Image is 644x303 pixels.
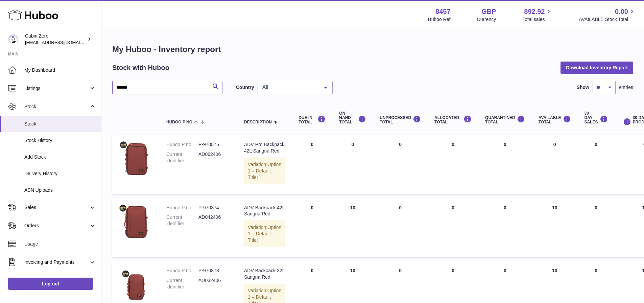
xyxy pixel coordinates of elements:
[428,135,478,194] td: 0
[578,198,615,257] td: 0
[166,151,198,164] dt: Current identifier
[248,225,281,243] span: Option 1 = Default Title;
[373,135,428,194] td: 0
[166,267,198,274] dt: Huboo P no
[434,115,472,124] div: ALLOCATED Total
[615,7,628,16] span: 0.00
[166,277,198,290] dt: Current identifier
[166,205,198,211] dt: Huboo P no
[560,62,633,74] button: Download Inventory Report
[244,205,285,217] div: ADV Backpack 42L Sangria Red
[112,44,633,55] h1: My Huboo - Inventory report
[522,7,552,23] a: 892.92 Total sales
[24,67,96,73] span: My Dashboard
[435,7,451,16] strong: 8457
[24,103,89,110] span: Stock
[524,7,545,16] span: 892.92
[198,141,231,148] dd: P-970875
[244,267,285,280] div: ADV Backpack 32L Sangria Red
[25,33,86,46] div: Cabin Zero
[504,142,506,147] span: 0
[292,135,332,194] td: 0
[619,84,633,91] span: entries
[198,267,231,274] dd: P-970873
[428,198,478,257] td: 0
[166,214,198,227] dt: Current identifier
[24,137,96,144] span: Stock History
[166,120,192,124] span: Huboo P no
[198,151,231,164] dd: AD062406
[299,115,326,124] div: DUE IN TOTAL
[24,85,89,92] span: Listings
[8,278,93,290] a: Log out
[24,223,89,229] span: Orders
[504,268,506,273] span: 0
[244,120,272,124] span: Description
[8,34,18,44] img: internalAdmin-8457@internal.huboo.com
[24,154,96,160] span: Add Stock
[24,187,96,193] span: ASN Uploads
[248,162,281,180] span: Option 1 = Default Title;
[198,277,231,290] dd: AD032406
[25,40,99,45] span: [EMAIL_ADDRESS][DOMAIN_NAME]
[119,267,153,301] img: product image
[24,121,96,127] span: Stock
[477,16,496,23] div: Currency
[112,63,169,72] h2: Stock with Huboo
[532,198,578,257] td: 10
[24,170,96,177] span: Delivery History
[428,16,451,23] div: Huboo Ref
[119,205,153,238] img: product image
[244,220,285,247] div: Variation:
[339,111,366,125] div: ON HAND Total
[577,84,589,91] label: Show
[539,115,571,124] div: AVAILABLE Total
[504,205,506,210] span: 0
[119,141,153,175] img: product image
[579,7,636,23] a: 0.00 AVAILABLE Stock Total
[332,135,373,194] td: 0
[244,158,285,184] div: Variation:
[485,115,525,124] div: QUARANTINED Total
[198,205,231,211] dd: P-970874
[166,141,198,148] dt: Huboo P no
[292,198,332,257] td: 0
[24,204,89,211] span: Sales
[522,16,552,23] span: Total sales
[481,7,496,16] strong: GBP
[261,84,319,91] span: All
[24,259,89,265] span: Invoicing and Payments
[579,16,636,23] span: AVAILABLE Stock Total
[373,198,428,257] td: 0
[332,198,373,257] td: 10
[236,84,254,91] label: Country
[380,115,421,124] div: UNPROCESSED Total
[24,241,96,247] span: Usage
[585,111,608,125] div: 30 DAY SALES
[244,141,285,154] div: ADV Pro Backpack 42L Sangria Red
[532,135,578,194] td: 0
[578,135,615,194] td: 0
[198,214,231,227] dd: AD042406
